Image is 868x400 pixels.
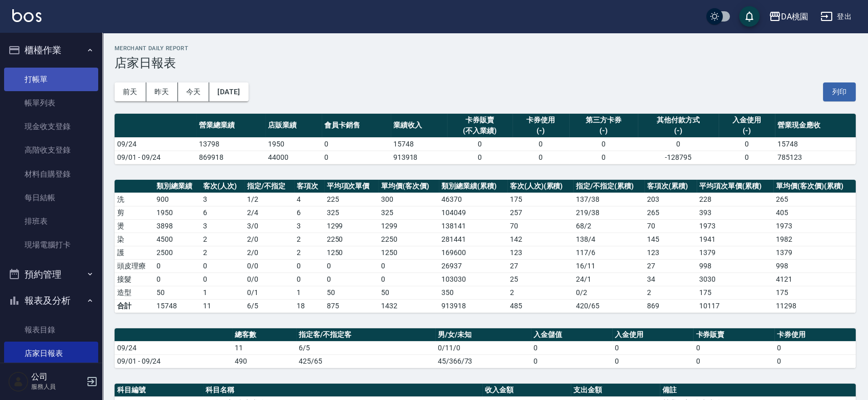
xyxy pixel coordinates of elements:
td: 09/24 [115,341,232,354]
td: 998 [697,259,773,272]
td: 138 / 4 [573,233,644,246]
td: 46370 [439,193,507,206]
td: 0 / 0 [244,259,294,272]
td: 合計 [115,299,154,312]
td: 913918 [439,299,507,312]
td: 0 [638,137,719,151]
td: 869918 [196,151,265,164]
td: 2 [201,246,244,259]
button: 櫃檯作業 [4,37,98,64]
th: 會員卡銷售 [322,114,390,138]
td: 350 [439,286,507,299]
th: 指定/不指定(累積) [573,180,644,193]
td: 0 [324,272,379,286]
td: 頭皮理療 [115,259,154,272]
td: 785123 [775,151,856,164]
th: 單均價(客次價) [379,180,439,193]
td: 0 [447,151,512,164]
th: 收入金額 [482,384,571,397]
td: 11298 [773,299,856,312]
td: 0 [612,354,694,368]
td: 3 / 0 [244,219,294,233]
th: 總客數 [232,328,296,342]
td: 4500 [154,233,201,246]
button: 列印 [823,82,856,101]
td: 145 [644,233,697,246]
td: 34 [644,272,697,286]
td: 117 / 6 [573,246,644,259]
div: 入金使用 [721,115,773,125]
td: 0 [569,151,638,164]
td: 138141 [439,219,507,233]
td: 1 / 2 [244,193,294,206]
td: 1379 [773,246,856,259]
td: 0 [513,137,569,151]
td: 50 [379,286,439,299]
table: a dense table [115,180,856,313]
td: 洗 [115,193,154,206]
th: 科目編號 [115,384,203,397]
td: 13798 [196,137,265,151]
div: 第三方卡券 [572,115,635,125]
button: save [739,6,760,27]
td: 24 / 1 [573,272,644,286]
th: 平均項次單價(累積) [697,180,773,193]
td: 0 [774,354,856,368]
td: 09/24 [115,137,196,151]
td: 09/01 - 09/24 [115,151,196,164]
td: 11 [201,299,244,312]
th: 類別總業績(累積) [439,180,507,193]
td: 490 [232,354,296,368]
td: 869 [644,299,697,312]
td: 0 [294,272,324,286]
th: 客項次 [294,180,324,193]
td: 137 / 38 [573,193,644,206]
td: 0 [569,137,638,151]
td: 300 [379,193,439,206]
td: 0 [531,354,612,368]
th: 客項次(累積) [644,180,697,193]
td: 70 [507,219,573,233]
td: 0/11/0 [435,341,531,354]
td: 3898 [154,219,201,233]
td: 6/5 [244,299,294,312]
td: 104049 [439,206,507,219]
td: 0 [154,272,201,286]
td: 281441 [439,233,507,246]
th: 指定/不指定 [244,180,294,193]
th: 平均項次單價 [324,180,379,193]
th: 男/女/未知 [435,328,531,342]
td: 998 [773,259,856,272]
button: 報表及分析 [4,287,98,314]
th: 備註 [660,384,856,397]
td: 225 [324,193,379,206]
td: 0 [531,341,612,354]
a: 排班表 [4,209,98,233]
td: 26937 [439,259,507,272]
td: 0 [322,151,390,164]
td: 142 [507,233,573,246]
td: 0 [447,137,512,151]
td: 1941 [697,233,773,246]
td: 25 [507,272,573,286]
th: 單均價(客次價)(累積) [773,180,856,193]
td: 0 [324,259,379,272]
th: 客次(人次)(累積) [507,180,573,193]
a: 店家日報表 [4,342,98,365]
td: 0 [513,151,569,164]
td: 420/65 [573,299,644,312]
td: 燙 [115,219,154,233]
h2: Merchant Daily Report [115,45,856,52]
a: 帳單列表 [4,91,98,115]
div: (-) [640,125,716,136]
td: 50 [154,286,201,299]
td: 1973 [773,219,856,233]
td: 2500 [154,246,201,259]
td: 2 / 4 [244,206,294,219]
th: 支出金額 [571,384,659,397]
td: 485 [507,299,573,312]
div: (-) [721,125,773,136]
td: 3 [201,193,244,206]
a: 每日結帳 [4,186,98,209]
td: 175 [507,193,573,206]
